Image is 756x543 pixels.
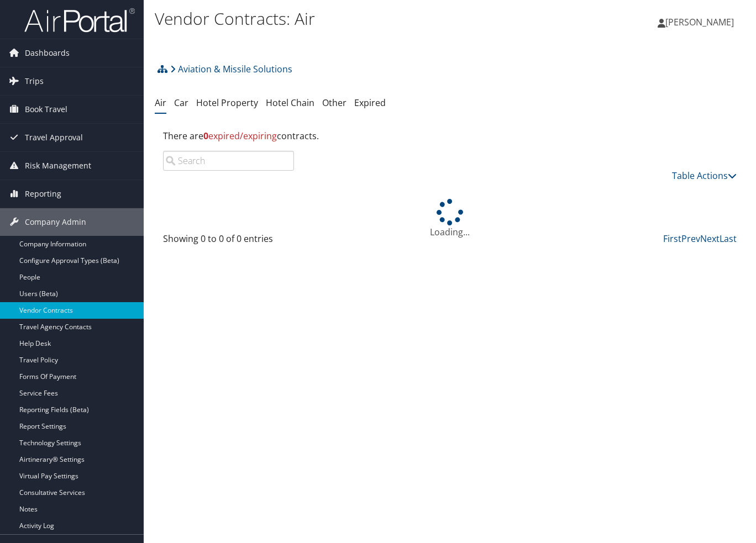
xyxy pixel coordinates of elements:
a: First [663,233,681,245]
span: Book Travel [25,96,67,123]
a: Last [720,233,737,245]
div: Showing 0 to 0 of 0 entries [163,232,294,251]
a: Table Actions [672,170,737,182]
a: Hotel Property [196,97,258,109]
a: Car [174,97,188,109]
span: Reporting [25,180,61,208]
span: Trips [25,67,44,95]
a: Other [322,97,347,109]
span: Dashboards [25,39,70,67]
span: [PERSON_NAME] [665,16,734,28]
div: There are contracts. [155,121,745,151]
a: [PERSON_NAME] [658,6,745,39]
span: Travel Approval [25,124,83,151]
input: Search [163,151,294,171]
span: Company Admin [25,208,86,236]
span: expired/expiring [203,130,277,142]
a: Aviation & Missile Solutions [170,58,292,80]
a: Prev [681,233,700,245]
strong: 0 [203,130,208,142]
a: Next [700,233,720,245]
div: Loading... [155,199,745,239]
h1: Vendor Contracts: Air [155,7,548,30]
a: Expired [354,97,386,109]
a: Hotel Chain [266,97,314,109]
a: Air [155,97,166,109]
img: airportal-logo.png [24,7,135,33]
span: Risk Management [25,152,91,180]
